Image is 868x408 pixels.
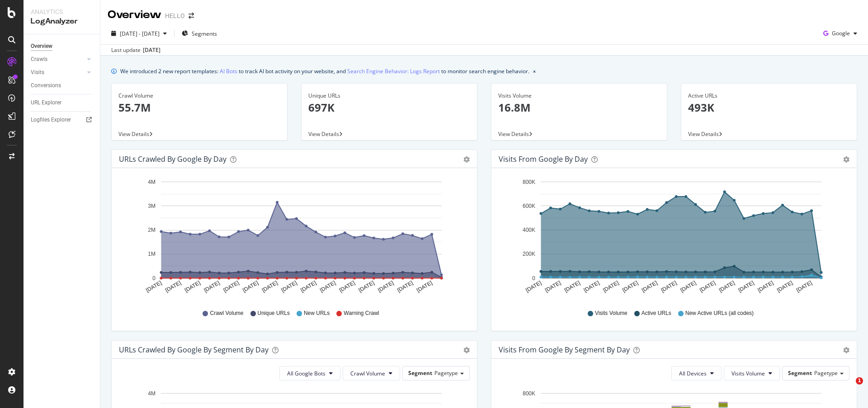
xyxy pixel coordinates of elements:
[31,115,94,125] a: Logfiles Explorer
[108,7,161,23] div: Overview
[111,66,857,76] div: info banner
[408,369,432,377] span: Segment
[788,369,812,377] span: Segment
[679,280,697,294] text: [DATE]
[698,280,717,294] text: [DATE]
[108,26,170,41] button: [DATE] - [DATE]
[308,92,470,100] div: Unique URLs
[524,280,542,294] text: [DATE]
[523,179,535,185] text: 800K
[178,26,221,41] button: Segments
[31,115,71,125] div: Logfiles Explorer
[498,130,529,138] span: View Details
[31,55,47,64] div: Crawls
[523,203,535,209] text: 600K
[724,366,780,380] button: Visits Volume
[280,280,298,294] text: [DATE]
[344,310,379,317] span: Warning Crawl
[688,130,719,138] span: View Details
[688,100,850,115] p: 493K
[820,26,861,41] button: Google
[31,81,61,90] div: Conversions
[776,280,794,294] text: [DATE]
[347,66,440,76] a: Search Engine Behavior: Logs Report
[148,251,156,258] text: 1M
[377,280,395,294] text: [DATE]
[279,366,340,380] button: All Google Bots
[832,29,850,37] span: Google
[184,280,202,294] text: [DATE]
[118,130,149,138] span: View Details
[31,68,85,77] a: Visits
[621,280,639,294] text: [DATE]
[145,280,163,294] text: [DATE]
[415,280,434,294] text: [DATE]
[463,156,470,163] div: gear
[602,280,620,294] text: [DATE]
[120,30,160,38] span: [DATE] - [DATE]
[498,92,660,100] div: Visits Volume
[523,390,535,397] text: 800K
[843,156,849,163] div: gear
[111,46,160,54] div: Last update
[143,46,160,54] div: [DATE]
[304,310,330,317] span: New URLs
[258,310,290,317] span: Unique URLs
[118,100,280,115] p: 55.7M
[31,55,85,64] a: Crawls
[523,227,535,233] text: 400K
[531,65,538,78] button: close banner
[837,377,859,399] iframe: Intercom live chat
[31,42,94,51] a: Overview
[31,68,44,77] div: Visits
[685,310,754,317] span: New Active URLs (all codes)
[718,280,736,294] text: [DATE]
[118,92,280,100] div: Crawl Volume
[795,280,813,294] text: [DATE]
[396,280,414,294] text: [DATE]
[119,345,269,354] div: URLs Crawled by Google By Segment By Day
[731,370,765,377] span: Visits Volume
[498,100,660,115] p: 16.8M
[31,98,94,108] a: URL Explorer
[299,280,317,294] text: [DATE]
[261,280,279,294] text: [DATE]
[319,280,337,294] text: [DATE]
[210,310,243,317] span: Crawl Volume
[843,347,849,353] div: gear
[152,275,156,281] text: 0
[358,280,376,294] text: [DATE]
[671,366,722,380] button: All Devices
[338,280,356,294] text: [DATE]
[583,280,601,294] text: [DATE]
[119,175,470,301] svg: A chart.
[499,155,588,164] div: Visits from Google by day
[192,30,217,38] span: Segments
[499,175,849,301] div: A chart.
[660,280,678,294] text: [DATE]
[523,251,535,258] text: 200K
[287,370,325,377] span: All Google Bots
[350,370,385,377] span: Crawl Volume
[203,280,221,294] text: [DATE]
[148,227,156,233] text: 2M
[222,280,240,294] text: [DATE]
[308,130,339,138] span: View Details
[532,275,535,281] text: 0
[120,66,529,76] div: We introduced 2 new report templates: to track AI bot activity on your website, and to monitor se...
[756,280,774,294] text: [DATE]
[189,13,194,19] div: arrow-right-arrow-left
[595,310,627,317] span: Visits Volume
[148,203,156,209] text: 3M
[31,7,93,16] div: Analytics
[31,98,61,108] div: URL Explorer
[308,100,470,115] p: 697K
[463,347,470,353] div: gear
[220,66,237,76] a: AI Bots
[31,16,93,27] div: LogAnalyzer
[31,81,94,90] a: Conversions
[737,280,755,294] text: [DATE]
[148,179,156,185] text: 4M
[148,390,156,397] text: 4M
[119,155,226,164] div: URLs Crawled by Google by day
